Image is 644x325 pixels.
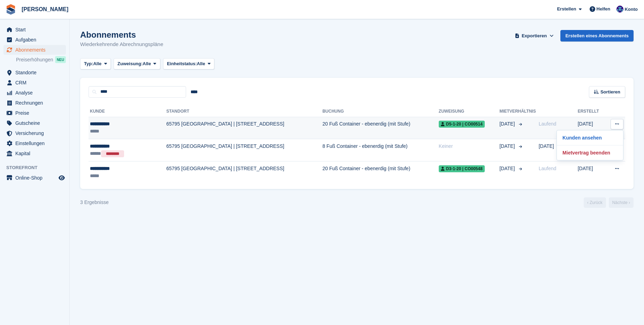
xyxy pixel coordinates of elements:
td: 20 Fuß Container - ebenerdig (mit Stufe) [322,117,439,139]
span: Zuweisung: [117,60,143,67]
span: [DATE] [499,165,516,172]
span: Laufend [539,166,557,171]
p: Mietvertrag beenden [560,148,620,157]
a: Erstellen eines Abonnements [560,30,634,41]
span: Konto [624,6,638,13]
img: Thomas Lerch [616,6,623,13]
span: D3-1-20 | co00548 [439,165,485,172]
a: Vorschau-Shop [58,174,66,182]
span: Helfen [597,6,611,13]
span: Start [15,25,57,35]
th: Zuweisung [439,106,499,117]
div: 3 Ergebnisse [80,199,109,206]
span: Storefront [6,164,69,171]
td: 8 Fuß Container - ebenerdig (mit Stufe) [322,139,439,161]
span: [DATE] [539,143,554,149]
a: menu [3,35,66,45]
td: 20 Fuß Container - ebenerdig (mit Stufe) [322,161,439,183]
a: menu [3,25,66,35]
nav: Page [582,197,635,208]
span: Exportieren [522,32,547,39]
span: Versicherung [15,128,57,138]
span: Einstellungen [15,138,57,148]
td: 65795 [GEOGRAPHIC_DATA] | [STREET_ADDRESS] [166,161,322,183]
span: Preiserhöhungen [16,56,53,63]
td: 65795 [GEOGRAPHIC_DATA] | [STREET_ADDRESS] [166,117,322,139]
span: [DATE] [499,120,516,128]
span: Erstellen [557,6,576,13]
th: Erstellt [578,106,606,117]
button: Zuweisung: Alle [114,58,160,70]
span: Alle [197,60,205,67]
button: Typ: Alle [80,58,111,70]
span: Rechnungen [15,98,57,108]
span: [DATE] [499,143,516,150]
th: Buchung [322,106,439,117]
a: Nächste [609,197,634,208]
td: [DATE] [578,117,606,139]
h1: Abonnements [80,30,163,39]
div: Keiner [439,143,499,150]
a: menu [3,138,66,148]
p: Wiederkehrende Abrechnungspläne [80,40,163,48]
span: Alle [93,60,101,67]
a: menu [3,68,66,77]
span: Analyse [15,88,57,98]
span: Abonnements [15,45,57,55]
a: Speisekarte [3,173,66,183]
th: Mietverhältnis [499,106,536,117]
a: menu [3,118,66,128]
button: Einheitstatus: Alle [163,58,215,70]
img: stora-icon-8386f47178a22dfd0bd8f6a31ec36ba5ce8667c1dd55bd0f319d3a0aa187defe.svg [6,4,16,15]
span: Preise [15,108,57,118]
a: menu [3,88,66,98]
span: Aufgaben [15,35,57,45]
a: Kunden ansehen [560,133,620,142]
span: CRM [15,78,57,88]
td: [DATE] [578,161,606,183]
a: menu [3,45,66,55]
span: Alle [143,60,151,67]
span: Standorte [15,68,57,77]
span: Kapital [15,149,57,158]
div: NEU [55,56,66,63]
th: Kunde [89,106,166,117]
button: Exportieren [514,30,555,41]
span: Sortieren [600,89,620,96]
a: Preiserhöhungen NEU [16,56,66,63]
a: menu [3,128,66,138]
th: Standort [166,106,322,117]
td: 65795 [GEOGRAPHIC_DATA] | [STREET_ADDRESS] [166,139,322,161]
span: Einheitstatus: [167,60,197,67]
a: Vorherige [584,197,606,208]
a: menu [3,78,66,88]
a: [PERSON_NAME] [19,3,71,15]
span: Online-Shop [15,173,57,183]
a: menu [3,149,66,158]
span: Gutscheine [15,118,57,128]
span: D5-1-20 | co00514 [439,121,485,128]
a: menu [3,98,66,108]
a: menu [3,108,66,118]
span: Laufend [539,121,557,127]
span: Typ: [84,60,93,67]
